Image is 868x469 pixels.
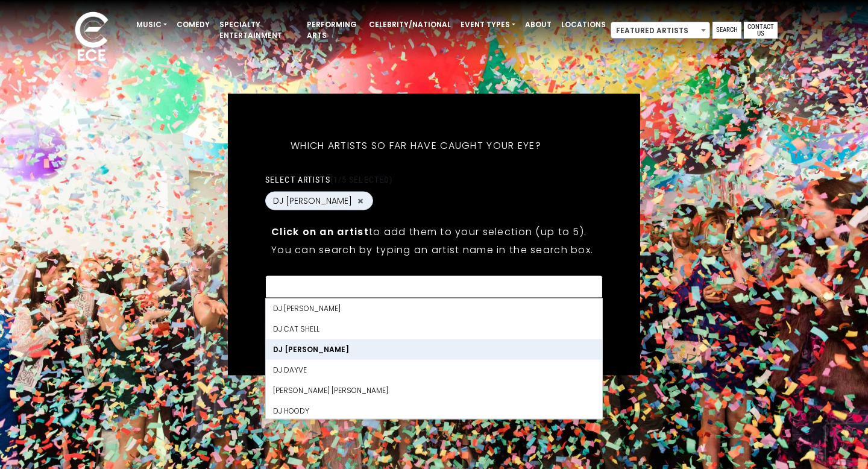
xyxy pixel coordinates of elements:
[172,14,215,35] a: Comedy
[266,401,602,421] li: DJ Hoody
[266,298,602,319] li: DJ [PERSON_NAME]
[271,224,597,239] p: to add them to your selection (up to 5).
[271,242,597,257] p: You can search by typing an artist name in the search box.
[265,124,567,168] h5: Which artists so far have caught your eye?
[273,195,352,207] span: DJ [PERSON_NAME]
[556,14,611,35] a: Locations
[520,14,556,35] a: About
[364,14,456,35] a: Celebrity/National
[61,8,122,67] img: ece_new_logo_whitev2-1.png
[266,380,602,401] li: [PERSON_NAME] [PERSON_NAME]
[265,174,392,185] label: Select artists
[266,319,602,339] li: DJ Cat Shell
[330,175,393,184] span: (1/5 selected)
[271,225,369,239] strong: Click on an artist
[215,14,302,46] a: Specialty Entertainment
[456,14,520,35] a: Event Types
[566,324,603,345] button: Next
[131,14,172,35] a: Music
[712,22,741,39] a: Search
[744,22,778,39] a: Contact Us
[266,360,602,380] li: DJ Dayve
[273,283,595,294] textarea: Search
[266,339,602,360] li: DJ [PERSON_NAME]
[611,22,710,39] span: Featured Artists
[356,195,365,206] button: Remove DJ Chuck Hedrick
[611,22,709,39] span: Featured Artists
[302,14,364,46] a: Performing Arts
